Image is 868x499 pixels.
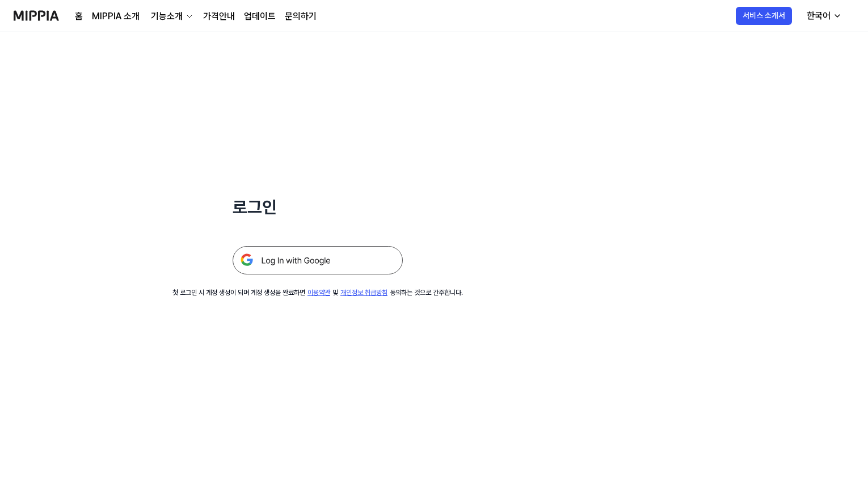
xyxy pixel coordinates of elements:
[804,9,833,23] div: 한국어
[203,10,235,23] a: 가격안내
[307,289,330,297] a: 이용약관
[736,7,792,25] button: 서비스 소개서
[233,246,403,274] img: 구글 로그인 버튼
[285,10,317,23] a: 문의하기
[149,10,185,23] div: 기능소개
[149,10,194,23] button: 기능소개
[233,195,403,219] h1: 로그인
[340,289,387,297] a: 개인정보 취급방침
[75,10,83,23] a: 홈
[244,10,276,23] a: 업데이트
[172,288,463,298] div: 첫 로그인 시 계정 생성이 되며 계정 생성을 완료하면 및 동의하는 것으로 간주합니다.
[798,5,849,27] button: 한국어
[92,10,140,23] a: MIPPIA 소개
